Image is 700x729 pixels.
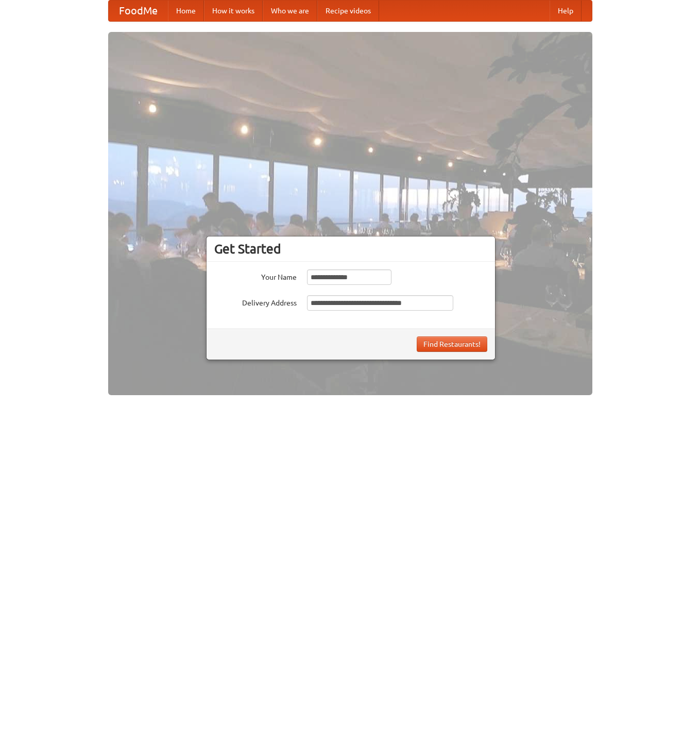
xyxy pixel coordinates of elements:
a: Help [550,1,582,21]
button: Find Restaurants! [417,336,487,352]
h3: Get Started [214,241,487,257]
a: How it works [204,1,263,21]
a: Who we are [263,1,317,21]
a: Recipe videos [317,1,379,21]
a: Home [168,1,204,21]
label: Your Name [214,269,297,282]
a: FoodMe [109,1,168,21]
label: Delivery Address [214,295,297,308]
